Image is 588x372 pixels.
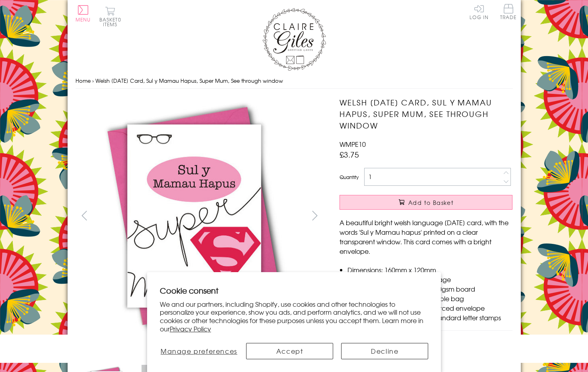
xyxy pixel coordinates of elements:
[76,77,91,84] a: Home
[170,324,211,333] a: Privacy Policy
[76,206,93,224] button: prev
[246,343,333,359] button: Accept
[340,195,512,210] button: Add to Basket
[160,300,429,333] p: We and our partners, including Shopify, use cookies and other technologies to personalize your ex...
[76,16,91,23] span: Menu
[324,97,562,335] img: Welsh Mother's Day Card, Sul y Mamau Hapus, Super Mum, See through window
[500,4,517,21] a: Trade
[161,346,237,356] span: Manage preferences
[75,97,314,335] img: Welsh Mother's Day Card, Sul y Mamau Hapus, Super Mum, See through window
[470,4,489,19] a: Log In
[160,343,238,359] button: Manage preferences
[103,16,121,28] span: 0 items
[76,73,513,89] nav: breadcrumbs
[340,139,366,149] span: WMPE10
[500,4,517,19] span: Trade
[92,77,94,84] span: ›
[306,206,324,224] button: next
[340,149,359,160] span: £3.75
[99,6,121,27] button: Basket0 items
[95,77,283,84] span: Welsh [DATE] Card, Sul y Mamau Hapus, Super Mum, See through window
[340,218,512,256] p: A beautiful bright welsh language [DATE] card, with the words 'Sul y Mamau hapus' printed on a cl...
[262,8,326,71] img: Claire Giles Greetings Cards
[408,199,454,206] span: Add to Basket
[340,173,359,181] label: Quantity
[76,5,91,22] button: Menu
[347,265,512,275] li: Dimensions: 160mm x 120mm
[340,97,512,131] h1: Welsh [DATE] Card, Sul y Mamau Hapus, Super Mum, See through window
[341,343,428,359] button: Decline
[160,285,429,296] h2: Cookie consent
